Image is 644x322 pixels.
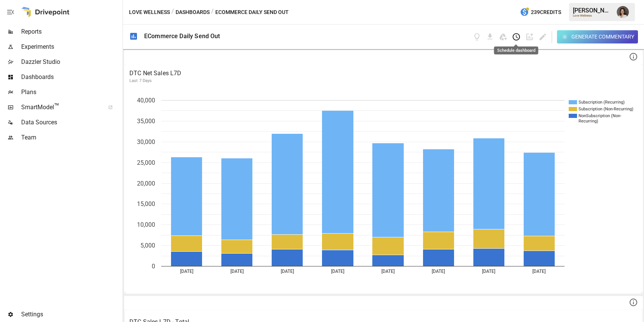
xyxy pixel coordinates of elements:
span: SmartModel [21,103,100,112]
text: [DATE] [432,269,445,274]
p: Last 7 Days [129,78,638,84]
text: 20,000 [137,180,155,187]
text: 10,000 [137,221,155,228]
text: [DATE] [180,269,193,274]
div: / [171,8,174,17]
button: Love Wellness [129,8,170,17]
svg: A chart. [125,89,642,293]
text: 40,000 [137,97,155,104]
button: Edit dashboard [538,33,547,41]
text: [DATE] [532,269,546,274]
text: [DATE] [281,269,294,274]
span: Settings [21,310,121,319]
div: ECommerce Daily Send Out [144,33,220,40]
text: NonSubscription (Non- [579,113,621,118]
span: Plans [21,88,121,97]
button: Schedule dashboard [512,33,521,41]
button: View documentation [473,33,481,41]
span: Experiments [21,42,121,51]
div: Love Wellness [573,14,612,17]
text: 25,000 [137,159,155,166]
text: [DATE] [381,269,395,274]
button: Save as Google Doc [499,33,507,41]
div: Generate Commentary [571,32,634,42]
text: Subscription (Recurring) [579,100,625,105]
text: [DATE] [331,269,344,274]
p: DTC Net Sales L7D [129,69,638,78]
button: 239Credits [517,5,564,19]
img: Franziska Ibscher [617,6,629,18]
span: Reports [21,27,121,36]
text: 15,000 [137,200,155,207]
div: Schedule dashboard [494,46,538,54]
text: 35,000 [137,118,155,125]
button: Generate Commentary [557,30,638,43]
span: ™ [54,102,59,111]
div: [PERSON_NAME] [573,7,612,14]
span: Data Sources [21,118,121,127]
div: / [211,8,214,17]
span: Dazzler Studio [21,57,121,67]
span: Team [21,133,121,142]
button: Download dashboard [486,33,495,41]
text: 5,000 [140,242,155,249]
text: 30,000 [137,138,155,146]
span: 239 Credits [531,8,561,17]
text: Subscription (Non-Recurring) [579,107,633,111]
button: Add widget [525,33,534,41]
text: 0 [152,263,155,270]
text: [DATE] [230,269,244,274]
text: [DATE] [482,269,495,274]
text: Recurring) [579,119,598,124]
span: Dashboards [21,73,121,82]
button: Franziska Ibscher [612,2,633,23]
button: Dashboards [176,8,210,17]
